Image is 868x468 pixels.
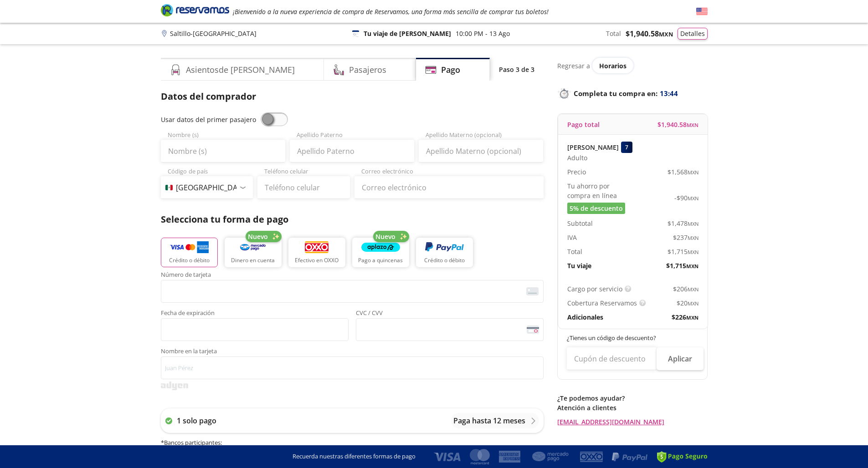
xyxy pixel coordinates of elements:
p: Cobertura Reservamos [567,298,637,308]
small: MXN [688,234,699,241]
p: Cargo por servicio [567,284,622,294]
a: Brand Logo [161,3,229,20]
iframe: Iframe del código de seguridad de la tarjeta asegurada [360,321,539,338]
small: MXN [687,122,699,128]
div: 7 [621,142,632,153]
img: MX [165,185,173,190]
p: ¿Te podemos ayudar? [557,393,708,403]
p: Total [606,29,621,38]
span: CVC / CVV [356,310,544,318]
span: Nuevo [375,232,395,241]
span: Usar datos del primer pasajero [161,115,256,124]
div: Regresar a ver horarios [557,58,708,73]
span: 13:44 [660,88,678,99]
small: MXN [688,249,699,255]
span: Fecha de expiración [161,310,349,318]
p: 10:00 PM - 13 Ago [456,29,510,38]
p: Recuerda nuestras diferentes formas de pago [293,452,416,461]
input: Apellido Paterno [290,140,414,163]
p: Efectivo en OXXO [295,256,339,265]
span: $ 20 [677,298,699,308]
button: Efectivo en OXXO [288,238,345,267]
button: Dinero en cuenta [225,238,282,267]
p: Completa tu compra en : [557,87,708,100]
p: Dinero en cuenta [231,256,275,265]
small: MXN [688,169,699,176]
p: Paga hasta 12 meses [453,415,525,426]
p: Paso 3 de 3 [499,65,534,74]
p: ¿Tienes un código de descuento? [567,334,699,343]
iframe: Iframe de la fecha de caducidad de la tarjeta asegurada [165,321,344,338]
span: 5% de descuento [570,203,623,213]
p: Atención a clientes [557,403,708,412]
img: svg+xml;base64,PD94bWwgdmVyc2lvbj0iMS4wIiBlbmNvZGluZz0iVVRGLTgiPz4KPHN2ZyB3aWR0aD0iMzk2cHgiIGhlaW... [161,382,188,390]
button: Crédito o débito [416,238,473,267]
em: ¡Bienvenido a la nueva experiencia de compra de Reservamos, una forma más sencilla de comprar tus... [233,7,549,16]
h4: Pago [441,64,460,76]
h4: Asientos de [PERSON_NAME] [186,64,295,76]
small: MXN [688,286,699,293]
span: $ 206 [673,284,699,294]
p: Subtotal [567,219,593,228]
p: Crédito o débito [169,256,210,265]
span: Horarios [599,61,627,70]
small: MXN [686,263,699,270]
small: MXN [688,195,699,202]
p: IVA [567,233,577,242]
h4: Pasajeros [349,64,386,76]
span: Número de tarjeta [161,272,544,280]
small: MXN [688,300,699,307]
p: Total [567,247,582,256]
span: $ 1,478 [668,219,699,228]
button: Detalles [678,28,708,40]
span: $ 1,940.58 [657,120,699,129]
small: MXN [688,220,699,227]
input: Teléfono celular [257,176,350,199]
img: card [526,287,539,295]
input: Apellido Materno (opcional) [419,140,543,163]
span: Nuevo [248,232,268,241]
span: $ 1,715 [666,261,699,270]
small: MXN [686,314,699,321]
input: Nombre (s) [161,140,285,163]
p: Pago a quincenas [358,256,403,265]
span: $ 1,568 [668,167,699,177]
p: Regresar a [557,61,590,71]
p: Crédito o débito [424,256,465,265]
p: Pago total [567,120,600,129]
h6: * Bancos participantes : [161,438,544,448]
span: Adulto [567,153,587,163]
p: Saltillo - [GEOGRAPHIC_DATA] [170,29,257,38]
small: MXN [659,30,673,38]
p: Datos del comprador [161,90,544,103]
p: Tu viaje de [PERSON_NAME] [364,29,451,38]
button: Pago a quincenas [352,238,409,267]
input: Nombre en la tarjeta [161,356,544,379]
p: Tu ahorro por compra en línea [567,181,633,200]
a: [EMAIL_ADDRESS][DOMAIN_NAME] [557,417,708,427]
span: $ 226 [672,312,699,322]
button: Crédito o débito [161,238,218,267]
input: Cupón de descuento [567,347,657,370]
input: Correo electrónico [354,176,544,199]
p: 1 solo pago [177,415,216,426]
p: Precio [567,167,586,177]
p: Selecciona tu forma de pago [161,213,544,226]
p: Tu viaje [567,261,591,270]
button: Aplicar [657,347,704,370]
p: [PERSON_NAME] [567,142,619,152]
button: English [696,6,708,17]
span: Nombre en la tarjeta [161,348,544,356]
span: $ 237 [673,233,699,242]
i: Brand Logo [161,3,229,17]
span: $ 1,940.58 [626,28,673,39]
span: $ 1,715 [668,247,699,256]
p: Adicionales [567,312,603,322]
span: -$ 90 [674,193,699,203]
iframe: Iframe del número de tarjeta asegurada [165,283,539,300]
